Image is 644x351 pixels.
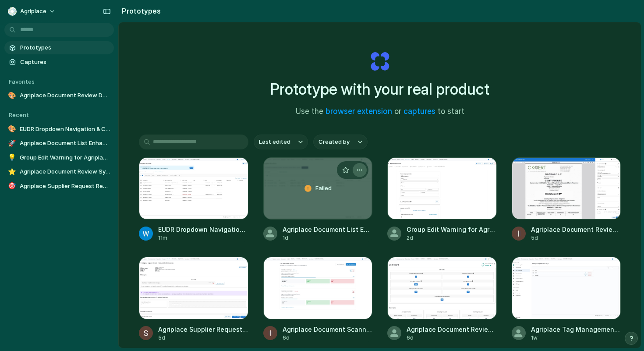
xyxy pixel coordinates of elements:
a: Prototypes [4,41,114,54]
span: Agriplace Document Review Dashboard [20,91,110,100]
div: 6d [283,334,373,342]
a: Agriplace Document List EnhancementFailedAgriplace Document List Enhancement1d [263,157,373,242]
span: Agriplace Tag Management Interface [531,325,621,334]
a: 🎯Agriplace Supplier Request Review [4,180,114,193]
a: ⭐Agriplace Document Review System [4,165,114,178]
button: Agriplace [4,4,60,18]
a: Agriplace Document Review DashboardAgriplace Document Review Dashboard6d [387,257,497,341]
span: Favorites [9,78,35,85]
a: 🚀Agriplace Document List Enhancement [4,137,114,150]
span: Agriplace Document List Enhancement [283,225,373,234]
a: 🎨EUDR Dropdown Navigation & Collection Page [4,123,114,136]
a: Captures [4,56,114,69]
span: Agriplace Supplier Request Review [20,182,110,191]
span: Agriplace Document Scanner Dashboard [283,325,373,334]
h2: Prototypes [118,6,161,16]
span: Use the or to start [296,106,464,117]
div: 6d [407,334,497,342]
span: Created by [318,138,350,146]
a: Agriplace Document Scanner DashboardAgriplace Document Scanner Dashboard6d [263,257,373,341]
div: 💡 [8,153,16,162]
div: 1d [283,234,373,242]
span: Failed [315,184,332,193]
a: 💡Group Edit Warning for Agriplace Chain [4,151,114,164]
span: Group Edit Warning for Agriplace Chain [20,153,110,162]
div: 11m [158,234,248,242]
div: 🎨 [8,125,16,134]
span: Group Edit Warning for Agriplace Chain [407,225,497,234]
div: 5d [531,234,621,242]
span: Agriplace Supplier Request Review [158,325,248,334]
span: EUDR Dropdown Navigation & Collection Page [20,125,110,134]
a: browser extension [326,107,392,116]
a: Agriplace Document Review SystemAgriplace Document Review System5d [512,157,621,242]
span: Agriplace [20,7,46,16]
span: EUDR Dropdown Navigation & Collection Page [158,225,248,234]
a: Group Edit Warning for Agriplace ChainGroup Edit Warning for Agriplace Chain2d [387,157,497,242]
div: 1w [531,334,621,342]
a: EUDR Dropdown Navigation & Collection PageEUDR Dropdown Navigation & Collection Page11m [139,157,248,242]
button: Last edited [254,135,308,149]
div: ⭐ [8,167,16,176]
a: 🎨Agriplace Document Review Dashboard [4,89,114,102]
button: Created by [313,135,368,149]
div: 🎯 [8,182,16,191]
span: Prototypes [20,43,110,52]
a: captures [403,107,435,116]
a: Agriplace Tag Management InterfaceAgriplace Tag Management Interface1w [512,257,621,341]
span: Agriplace Document Review Dashboard [407,325,497,334]
div: 2d [407,234,497,242]
span: Recent [9,111,29,118]
a: Agriplace Supplier Request ReviewAgriplace Supplier Request Review5d [139,257,248,341]
span: Last edited [259,138,290,146]
div: 🚀 [8,139,16,148]
span: Agriplace Document Review System [531,225,621,234]
div: 5d [158,334,248,342]
span: Captures [20,58,110,67]
div: 🎨 [8,91,16,100]
span: Agriplace Document List Enhancement [20,139,110,148]
h1: Prototype with your real product [270,78,489,101]
span: Agriplace Document Review System [20,167,110,176]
